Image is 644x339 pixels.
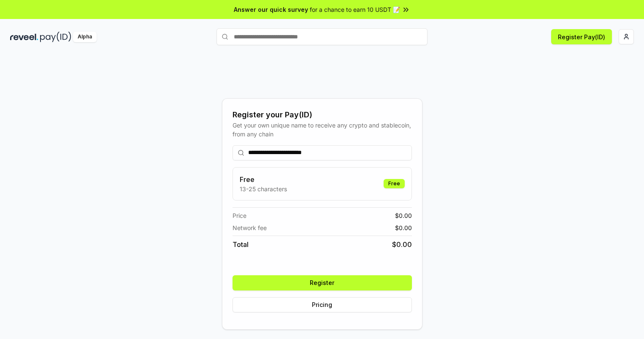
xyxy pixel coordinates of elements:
[233,121,412,138] div: Get your own unique name to receive any crypto and stablecoin, from any chain
[73,32,97,42] div: Alpha
[240,174,287,184] h3: Free
[233,109,412,121] div: Register your Pay(ID)
[310,5,400,14] span: for a chance to earn 10 USDT 📝
[395,211,412,220] span: $ 0.00
[392,239,412,250] span: $ 0.00
[10,32,38,42] img: reveel_dark
[551,29,612,44] button: Register Pay(ID)
[240,184,287,193] p: 13-25 characters
[233,223,267,232] span: Network fee
[395,223,412,232] span: $ 0.00
[233,275,412,290] button: Register
[234,5,308,14] span: Answer our quick survey
[233,239,249,250] span: Total
[233,297,412,312] button: Pricing
[233,211,246,220] span: Price
[384,179,405,188] div: Free
[40,32,71,42] img: pay_id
